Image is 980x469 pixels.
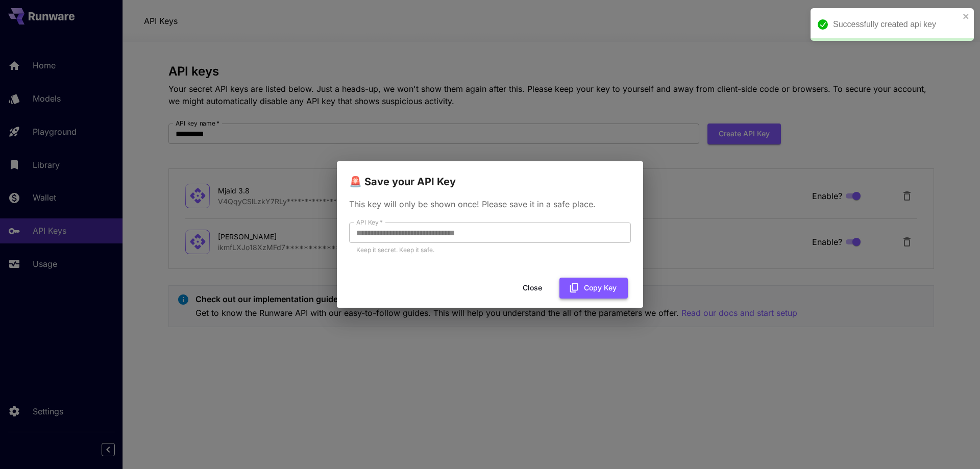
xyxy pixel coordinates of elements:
button: Close [509,278,555,299]
p: Keep it secret. Keep it safe. [356,245,624,255]
button: close [963,12,970,20]
p: This key will only be shown once! Please save it in a safe place. [349,198,631,210]
button: Copy Key [559,278,628,299]
h2: 🚨 Save your API Key [337,161,643,190]
div: Successfully created api key [833,18,960,31]
label: API Key [356,218,383,227]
